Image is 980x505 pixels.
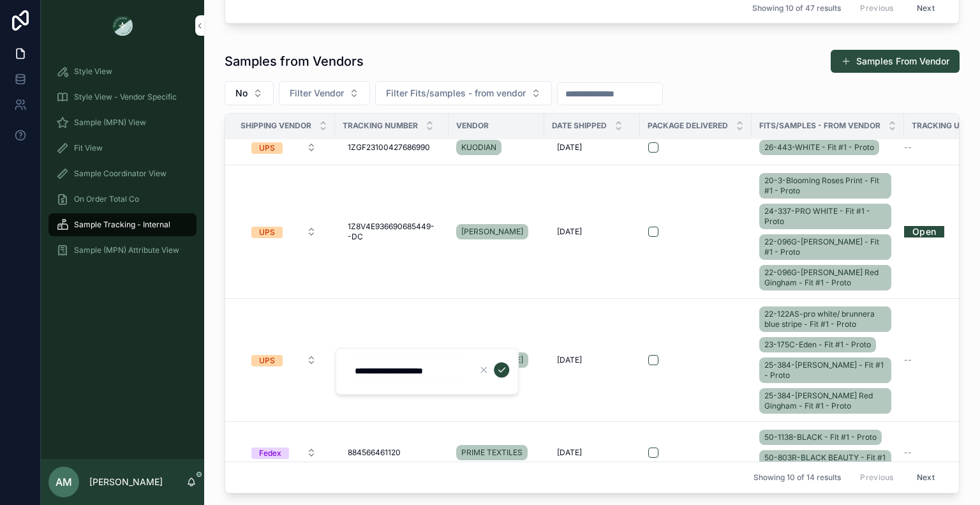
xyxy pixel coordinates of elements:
span: Filter Fits/samples - from vendor [386,87,526,100]
span: No [235,87,248,100]
button: Select Button [375,81,552,105]
div: UPS [259,355,275,366]
span: Tracking Number [343,121,418,131]
a: [DATE] [552,137,632,158]
div: UPS [259,142,275,154]
span: 26-443-WHITE - Fit #1 - Proto [764,142,874,153]
span: Showing 10 of 14 results [754,472,841,483]
a: 1Z8V4E936690685449--DC [343,216,441,247]
span: [DATE] [557,448,582,458]
span: -- [904,448,912,458]
a: [PERSON_NAME] [456,224,528,239]
span: Date Shipped [552,121,607,131]
a: KUODIAN [456,137,537,158]
span: Sample (MPN) Attribute View [74,245,179,255]
span: Shipping Vendor [241,121,311,131]
a: Select Button [241,135,327,160]
span: KUODIAN [461,142,496,153]
a: 22-122AS-pro white/ brunnera blue stripe - Fit #1 - Proto [759,306,891,332]
span: 50-1138-BLACK - Fit #1 - Proto [764,432,877,442]
a: 26-443-WHITE - Fit #1 - Proto [759,137,896,158]
button: Select Button [241,441,327,464]
button: Select Button [241,220,327,243]
a: [DATE] [552,222,632,242]
a: 1ZGF23100427686990 [343,137,441,158]
span: PRIME TEXTILES [461,448,523,458]
span: Fits/samples - from vendor [759,121,880,131]
a: PRIME TEXTILES [456,442,537,463]
a: 22-122AS-pro white/ brunnera blue stripe - Fit #1 - Proto23-175C-Eden - Fit #1 - Proto25-384-[PER... [759,304,896,416]
span: 22-096G-[PERSON_NAME] - Fit #1 - Proto [764,237,886,257]
span: 1ZGF23100427686990 [348,142,430,153]
button: Next [908,468,944,488]
a: Style View - Vendor Specific [48,86,197,109]
span: Package Delivered [648,121,728,131]
a: 50-1138-BLACK - Fit #1 - Proto [759,430,882,445]
span: Filter Vendor [290,87,344,100]
button: Select Button [241,349,327,372]
span: -- [904,142,912,153]
a: 22-096G-[PERSON_NAME] Red Gingham - Fit #1 - Proto [759,265,891,290]
span: 22-122AS-pro white/ brunnera blue stripe - Fit #1 - Proto [764,309,886,329]
a: 50-1138-BLACK - Fit #1 - Proto50-803R-BLACK BEAUTY - Fit #1 - Proto [759,427,896,478]
button: Select Button [225,81,274,105]
h1: Samples from Vendors [225,52,364,70]
a: Sample Tracking - Internal [48,213,197,236]
span: AM [56,474,72,490]
span: Style View [74,66,112,77]
a: KUODIAN [456,140,501,155]
a: PRIME TEXTILES [456,445,528,460]
span: Sample Coordinator View [74,169,167,179]
a: [DATE] [552,350,632,370]
button: Select Button [279,81,370,105]
a: 25-384-[PERSON_NAME] Red Gingham - Fit #1 - Proto [759,388,891,414]
span: 24-337-PRO WHITE - Fit #1 - Proto [764,206,886,227]
span: Sample Tracking - Internal [74,220,170,230]
a: [PERSON_NAME] [456,222,537,242]
button: Samples From Vendor [831,50,960,73]
a: Sample (MPN) Attribute View [48,239,197,262]
span: 1Z8V4E936690685449--DC [348,222,436,242]
p: [PERSON_NAME] [89,476,163,488]
a: 24-337-PRO WHITE - Fit #1 - Proto [759,204,891,229]
div: scrollable content [41,51,204,278]
a: 884566461120 [343,442,441,463]
span: 884566461120 [348,448,401,458]
a: Select Button [241,220,327,244]
a: Sample (MPN) View [48,111,197,134]
a: On Order Total Co [48,188,197,211]
span: 25-384-[PERSON_NAME] Red Gingham - Fit #1 - Proto [764,391,886,411]
span: Sample (MPN) View [74,117,146,128]
span: Showing 10 of 47 results [752,3,841,13]
span: -- [904,355,912,365]
a: 20-3-Blooming Roses Print - Fit #1 - Proto24-337-PRO WHITE - Fit #1 - Proto22-096G-[PERSON_NAME] ... [759,170,896,293]
a: 25-384-[PERSON_NAME] - Fit #1 - Proto [759,358,891,383]
span: [DATE] [557,142,582,153]
span: On Order Total Co [74,194,139,204]
span: 22-096G-[PERSON_NAME] Red Gingham - Fit #1 - Proto [764,268,886,288]
a: 26-443-WHITE - Fit #1 - Proto [759,140,879,155]
a: Fit View [48,137,197,160]
span: Tracking URL [912,121,969,131]
span: Style View - Vendor Specific [74,92,177,102]
span: Fit View [74,143,103,153]
div: Fedex [259,448,281,459]
span: 23-175C-Eden - Fit #1 - Proto [764,340,871,350]
a: Sample Coordinator View [48,162,197,185]
span: 50-803R-BLACK BEAUTY - Fit #1 - Proto [764,453,886,473]
a: Style View [48,60,197,83]
a: [DATE] [552,442,632,463]
img: App logo [112,15,133,36]
span: 20-3-Blooming Roses Print - Fit #1 - Proto [764,176,886,196]
a: Open [904,222,944,241]
span: [DATE] [557,355,582,365]
span: Vendor [456,121,489,131]
span: 25-384-[PERSON_NAME] - Fit #1 - Proto [764,360,886,381]
a: 22-096G-[PERSON_NAME] - Fit #1 - Proto [759,234,891,260]
a: 20-3-Blooming Roses Print - Fit #1 - Proto [759,173,891,199]
a: Select Button [241,441,327,465]
a: IZ8V4E936693999775-DC [343,345,441,375]
a: Select Button [241,348,327,372]
a: 23-175C-Eden - Fit #1 - Proto [759,337,876,352]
